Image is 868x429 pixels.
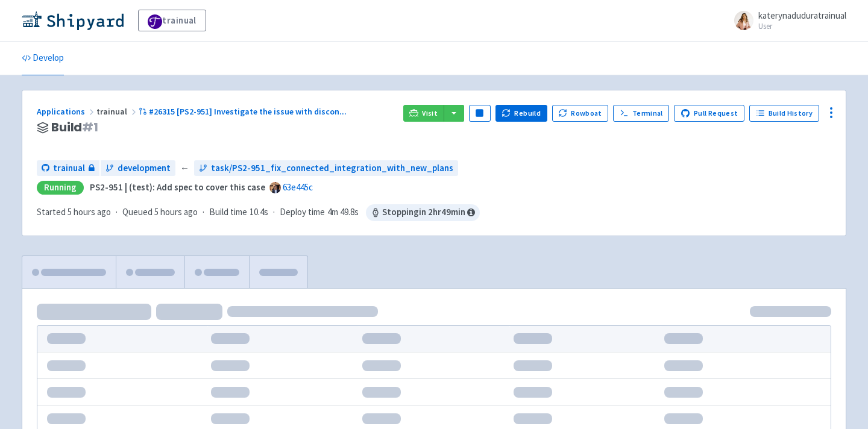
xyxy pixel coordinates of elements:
[327,205,359,219] span: 4m 49.8s
[37,181,84,195] div: Running
[37,160,99,177] a: trainual
[250,205,268,219] span: 10.4s
[53,161,85,175] span: trainual
[422,108,438,118] span: Visit
[154,206,198,218] time: 5 hours ago
[495,105,547,122] button: Rebuild
[90,181,265,193] strong: PS2-951 | (test): Add spec to cover this case
[194,160,458,177] a: task/PS2-951_fix_connected_integration_with_new_plans
[403,105,444,122] a: Visit
[727,11,846,30] a: katerynaduduratrainual User
[22,42,64,75] a: Develop
[366,204,480,221] span: Stopping in 2 hr 49 min
[180,161,189,175] span: ←
[68,206,111,218] time: 5 hours ago
[96,106,139,117] span: trainual
[118,161,171,175] span: development
[139,106,348,117] a: #26315 [PS2-951] Investigate the issue with discon...
[552,105,609,122] button: Rowboat
[758,22,846,30] small: User
[37,106,96,117] a: Applications
[51,121,98,134] span: Build
[122,206,198,218] span: Queued
[82,119,98,136] span: # 1
[280,205,325,219] span: Deploy time
[37,204,480,221] div: · · ·
[149,106,347,117] span: #26315 [PS2-951] Investigate the issue with discon ...
[758,10,846,21] span: katerynaduduratrainual
[101,160,175,177] a: development
[469,105,491,122] button: Pause
[37,206,111,218] span: Started
[749,105,819,122] a: Build History
[22,11,124,30] img: Shipyard logo
[209,205,247,219] span: Build time
[613,105,669,122] a: Terminal
[674,105,744,122] a: Pull Request
[138,10,206,31] a: trainual
[211,161,453,175] span: task/PS2-951_fix_connected_integration_with_new_plans
[283,181,313,193] a: 63e445c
